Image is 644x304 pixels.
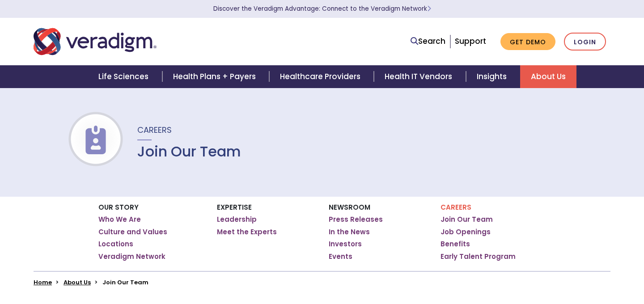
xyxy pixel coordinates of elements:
a: Join Our Team [441,215,493,224]
a: Leadership [217,215,257,224]
a: Life Sciences [88,65,162,88]
a: Health Plans + Payers [162,65,269,88]
span: Careers [137,124,172,135]
a: Meet the Experts [217,228,277,236]
a: Benefits [441,240,470,249]
a: About Us [520,65,576,88]
span: Learn More [427,4,431,13]
a: Home [34,278,52,287]
a: About Us [64,278,91,287]
a: In the News [329,228,370,236]
a: Job Openings [441,228,491,236]
a: Locations [98,240,133,249]
a: Support [455,36,486,46]
a: Culture and Values [98,228,167,236]
a: Early Talent Program [441,252,516,261]
a: Press Releases [329,215,383,224]
a: Veradigm Network [98,252,165,261]
a: Health IT Vendors [374,65,466,88]
a: Discover the Veradigm Advantage: Connect to the Veradigm NetworkLearn More [213,4,431,13]
img: Veradigm logo [34,27,157,56]
a: Events [329,252,352,261]
h1: Join Our Team [137,143,241,160]
a: Login [564,33,606,51]
a: Who We Are [98,215,141,224]
a: Investors [329,240,362,249]
a: Get Demo [500,33,555,51]
a: Insights [466,65,520,88]
a: Search [411,35,445,47]
a: Healthcare Providers [269,65,374,88]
